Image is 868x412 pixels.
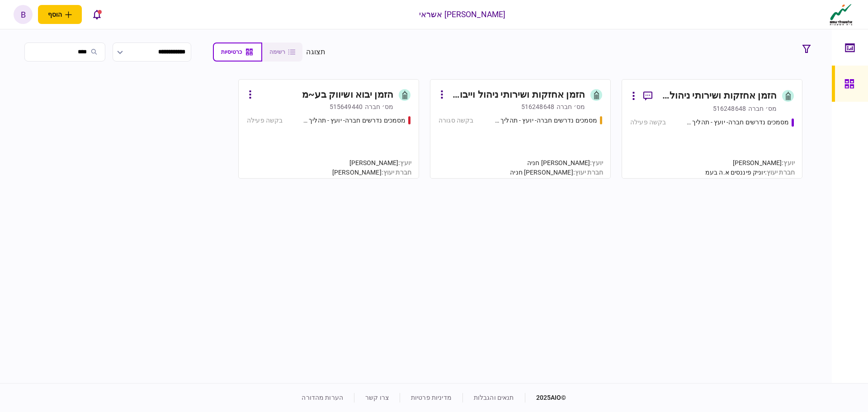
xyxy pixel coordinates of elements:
div: מסמכים נדרשים חברה- יועץ - תהליך חברה [492,116,598,125]
a: הערות מהדורה [302,394,343,401]
div: © 2025 AIO [525,393,566,403]
a: צרו קשר [365,394,389,401]
span: יועץ : [782,159,795,166]
span: חברת יעוץ : [382,169,411,176]
button: כרטיסיות [213,43,262,62]
div: [PERSON_NAME] [332,158,411,168]
div: 516248648 [713,104,746,113]
div: [PERSON_NAME] אשראי [419,9,506,20]
div: בקשה פעילה [247,116,283,125]
a: תנאים והגבלות [474,394,514,401]
div: בקשה סגורה [439,116,473,125]
a: הזמן יבוא ושיווק בע~ממס׳ חברה515649440מסמכים נדרשים חברה- יועץ - תהליך חברהבקשה פעילהיועץ:[PERSON... [238,79,419,179]
span: חברת יעוץ : [765,169,795,176]
div: תצוגה [306,47,325,57]
span: חברת יעוץ : [573,169,603,176]
a: מדיניות פרטיות [411,394,452,401]
div: מסמכים נדרשים חברה- יועץ - תהליך חברה [301,116,406,125]
div: הזמן יבוא ושיווק בע~מ [302,88,393,102]
button: רשימה [262,43,302,62]
div: מסמכים נדרשים חברה- יועץ - תהליך חברה [684,118,789,127]
div: 515649440 [330,102,363,111]
a: הזמן אחזקות ושירותי ניהול וייבוא בע~ממס׳ חברה516248648מסמכים נדרשים חברה- יועץ - תהליך חברהבקשה פ... [622,79,802,179]
span: יועץ : [590,159,603,166]
div: מס׳ חברה [748,104,777,113]
div: [PERSON_NAME] חניה [510,158,603,168]
div: [PERSON_NAME] חניה [510,168,603,177]
div: 516248648 [521,102,554,111]
span: רשימה [269,49,285,55]
img: client company logo [828,3,854,26]
div: מס׳ חברה [557,102,585,111]
div: הזמן אחזקות ושירותי ניהול וייבוא בע~מ [449,88,585,102]
span: כרטיסיות [221,49,242,55]
span: יועץ : [398,159,411,166]
div: [PERSON_NAME] [332,168,411,177]
a: הזמן אחזקות ושירותי ניהול וייבוא בע~ממס׳ חברה516248648מסמכים נדרשים חברה- יועץ - תהליך חברהבקשה ס... [430,79,611,179]
div: יוניק פיננסים א.ה בעמ [705,168,795,177]
button: פתח רשימת התראות [87,5,106,24]
div: בקשה פעילה [630,118,666,127]
button: פתח תפריט להוספת לקוח [38,5,82,24]
div: הזמן אחזקות ושירותי ניהול וייבוא בע~מ [660,89,777,103]
div: [PERSON_NAME] [705,158,795,168]
button: b [14,5,33,24]
div: מס׳ חברה [365,102,393,111]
